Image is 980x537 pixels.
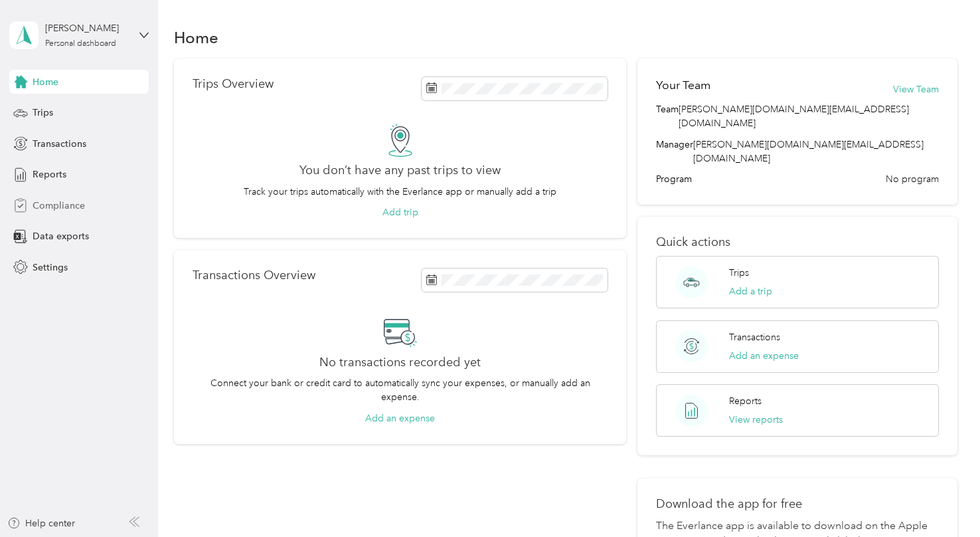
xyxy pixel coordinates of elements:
iframe: Everlance-gr Chat Button Frame [906,463,980,537]
button: Add trip [382,205,418,219]
button: Add an expense [365,411,435,425]
span: [PERSON_NAME][DOMAIN_NAME][EMAIL_ADDRESS][DOMAIN_NAME] [693,139,924,164]
span: No program [886,172,939,186]
h2: Your Team [656,77,710,94]
span: Data exports [33,229,89,243]
p: Trips [729,266,749,280]
span: Program [656,172,692,186]
h1: Home [174,31,218,45]
p: Connect your bank or credit card to automatically sync your expenses, or manually add an expense. [193,376,607,404]
button: Help center [7,516,75,530]
span: Team [656,102,679,130]
span: Reports [33,167,66,181]
p: Transactions Overview [193,268,315,282]
span: Settings [33,261,68,274]
span: Compliance [33,199,85,213]
span: Transactions [33,137,86,151]
button: View Team [893,82,939,96]
p: Track your trips automatically with the Everlance app or manually add a trip [244,185,556,199]
p: Trips Overview [193,77,274,91]
button: Add an expense [729,349,799,363]
p: Transactions [729,330,780,344]
span: [PERSON_NAME][DOMAIN_NAME][EMAIL_ADDRESS][DOMAIN_NAME] [679,102,938,130]
p: Download the app for free [656,497,938,511]
h2: No transactions recorded yet [319,356,481,370]
div: Personal dashboard [45,40,116,48]
div: [PERSON_NAME] [45,21,128,35]
span: Trips [33,106,53,120]
button: View reports [729,413,783,427]
h2: You don’t have any past trips to view [299,163,501,177]
span: Home [33,75,58,89]
p: Quick actions [656,235,938,249]
p: Reports [729,394,762,408]
span: Manager [656,138,693,165]
button: Add a trip [729,284,772,298]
